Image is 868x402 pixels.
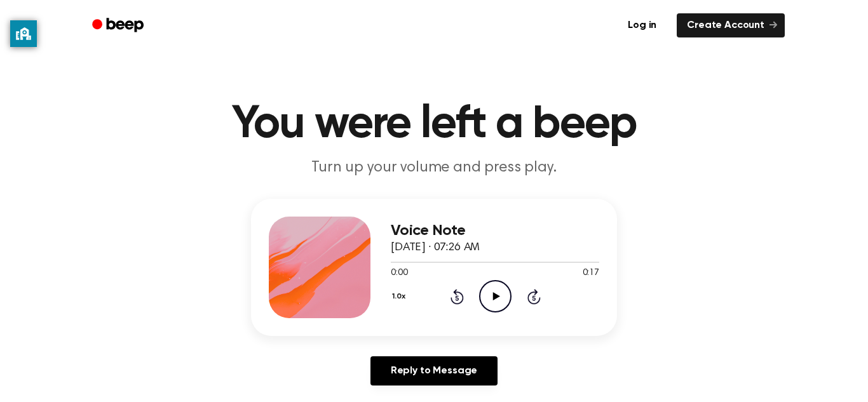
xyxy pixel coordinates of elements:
[677,13,785,37] a: Create Account
[370,356,498,385] a: Reply to Message
[10,20,37,47] button: privacy banner
[391,242,480,253] span: [DATE] · 07:26 AM
[83,13,155,38] a: Beep
[391,286,410,307] button: 1.0x
[109,102,759,147] h1: You were left a beep
[190,157,678,178] p: Turn up your volume and press play.
[391,267,407,280] span: 0:00
[583,267,599,280] span: 0:17
[615,11,669,40] a: Log in
[391,222,599,239] h3: Voice Note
